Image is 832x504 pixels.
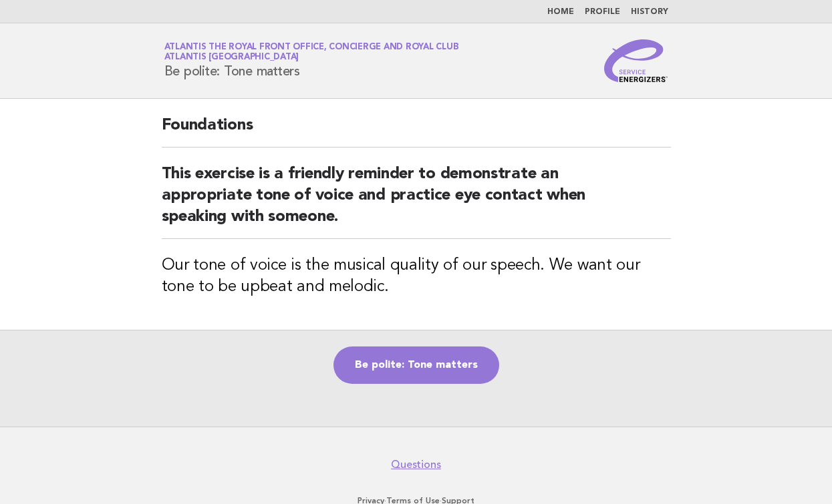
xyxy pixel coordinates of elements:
[333,346,499,384] a: Be polite: Tone matters
[164,43,459,78] h1: Be polite: Tone matters
[547,8,574,16] a: Home
[162,255,671,298] h3: Our tone of voice is the musical quality of our speech. We want our tone to be upbeat and melodic.
[164,53,299,62] span: Atlantis [GEOGRAPHIC_DATA]
[164,43,459,61] a: Atlantis The Royal Front Office, Concierge and Royal ClubAtlantis [GEOGRAPHIC_DATA]
[162,115,671,148] h2: Foundations
[391,458,441,471] a: Questions
[585,8,620,16] a: Profile
[604,39,668,82] img: Service Energizers
[162,164,671,239] h2: This exercise is a friendly reminder to demonstrate an appropriate tone of voice and practice eye...
[631,8,668,16] a: History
